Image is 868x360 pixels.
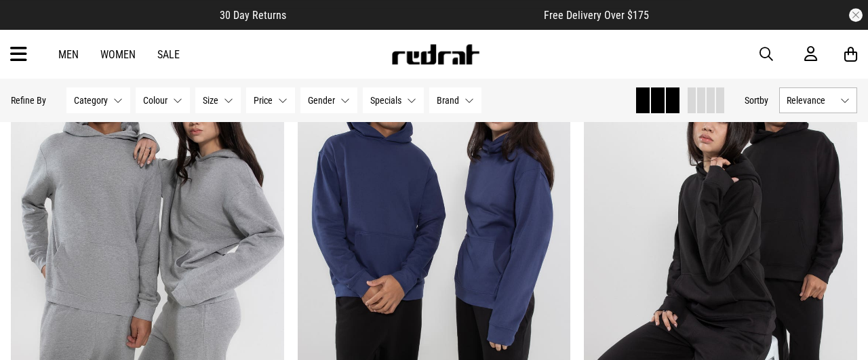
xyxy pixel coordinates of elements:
button: Specials [363,87,424,113]
button: Price [246,87,295,113]
span: Specials [370,95,401,106]
a: Women [100,48,136,61]
button: Gender [300,87,357,113]
span: by [759,95,768,106]
a: Sale [157,48,180,61]
span: Free Delivery Over $175 [544,9,649,22]
iframe: Customer reviews powered by Trustpilot [313,8,517,22]
a: Men [58,48,79,61]
span: Brand [437,95,459,106]
button: Category [66,87,130,113]
button: Colour [136,87,190,113]
img: Redrat logo [391,44,480,64]
span: Category [74,95,108,106]
button: Sortby [745,92,768,108]
span: Relevance [787,95,835,106]
span: Size [203,95,218,106]
button: Brand [429,87,481,113]
span: Gender [308,95,335,106]
button: Open LiveChat chat widget [11,5,52,46]
span: Colour [143,95,167,106]
span: 30 Day Returns [220,9,286,22]
button: Relevance [779,87,857,113]
p: Refine By [11,95,46,106]
span: Price [254,95,273,106]
button: Size [195,87,241,113]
